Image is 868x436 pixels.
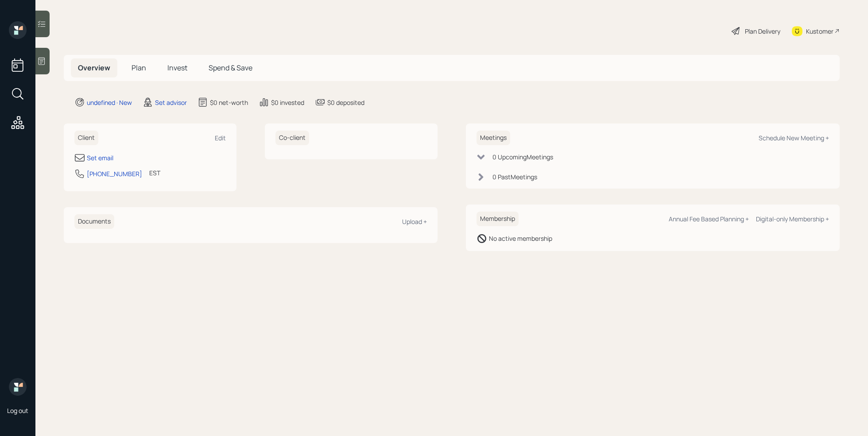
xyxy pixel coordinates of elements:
h6: Membership [477,212,519,226]
div: Set advisor [155,98,187,107]
div: No active membership [489,234,552,243]
div: $0 invested [271,98,304,107]
div: Set email [87,153,113,162]
img: retirable_logo.png [9,378,27,396]
div: $0 net-worth [210,98,248,107]
span: Plan [132,63,146,73]
div: Kustomer [806,27,833,36]
h6: Documents [74,214,114,229]
h6: Client [74,131,98,145]
div: Log out [7,406,28,415]
div: 0 Past Meeting s [492,172,537,181]
div: Plan Delivery [745,27,780,36]
div: Digital-only Membership + [756,215,829,223]
span: Invest [167,63,187,73]
div: Annual Fee Based Planning + [669,215,749,223]
h6: Meetings [477,131,510,145]
div: [PHONE_NUMBER] [87,169,142,178]
span: Overview [78,63,110,73]
div: Upload + [402,217,427,226]
div: EST [149,168,160,177]
h6: Co-client [275,131,309,145]
div: 0 Upcoming Meeting s [492,152,553,162]
span: Spend & Save [209,63,252,73]
div: Edit [215,134,226,142]
div: undefined · New [87,98,132,107]
div: Schedule New Meeting + [759,134,829,142]
div: $0 deposited [327,98,364,107]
